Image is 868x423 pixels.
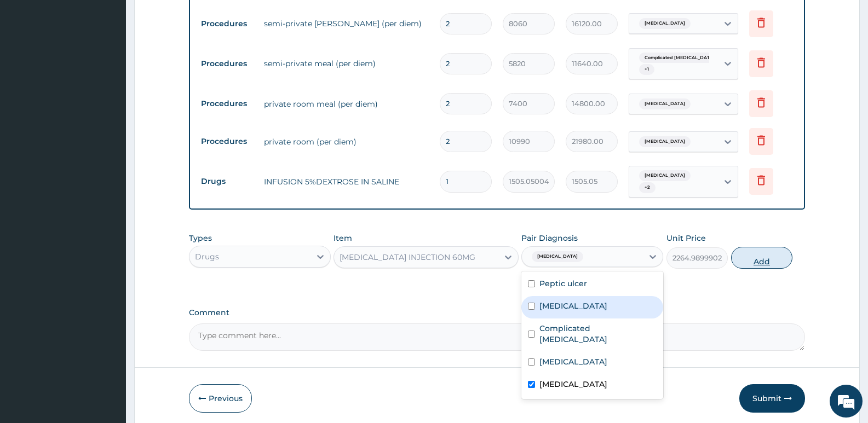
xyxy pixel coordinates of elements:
[196,131,258,152] td: Procedures
[196,171,258,192] td: Drugs
[639,170,691,181] span: [MEDICAL_DATA]
[539,356,607,367] label: [MEDICAL_DATA]
[521,233,578,244] label: Pair Diagnosis
[258,13,434,34] td: semi-private [PERSON_NAME] (per diem)
[334,233,352,244] label: Item
[539,323,657,345] label: Complicated [MEDICAL_DATA]
[195,251,219,262] div: Drugs
[739,384,805,413] button: Submit
[639,53,720,63] span: Complicated [MEDICAL_DATA]
[639,64,654,75] span: + 1
[666,233,706,244] label: Unit Price
[20,55,44,82] img: d_794563401_company_1708531726252_794563401
[196,14,258,34] td: Procedures
[731,247,792,269] button: Add
[258,171,434,193] td: INFUSION 5%DEXTROSE IN SALINE
[539,278,587,289] label: Peptic ulcer
[258,131,434,153] td: private room (per diem)
[532,251,583,262] span: [MEDICAL_DATA]
[539,379,607,390] label: [MEDICAL_DATA]
[639,98,691,109] span: [MEDICAL_DATA]
[258,93,434,115] td: private room meal (per diem)
[189,384,252,413] button: Previous
[196,54,258,74] td: Procedures
[5,299,209,337] textarea: Type your message and hit 'Enter'
[196,94,258,114] td: Procedures
[639,18,691,29] span: [MEDICAL_DATA]
[57,61,184,76] div: Chat with us now
[639,136,691,147] span: [MEDICAL_DATA]
[180,5,206,32] div: Minimize live chat window
[64,138,151,248] span: We're online!
[258,53,434,74] td: semi-private meal (per diem)
[189,234,212,243] label: Types
[340,252,475,263] div: [MEDICAL_DATA] INJECTION 60MG
[189,308,805,317] label: Comment
[539,300,607,311] label: [MEDICAL_DATA]
[639,182,656,193] span: + 2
